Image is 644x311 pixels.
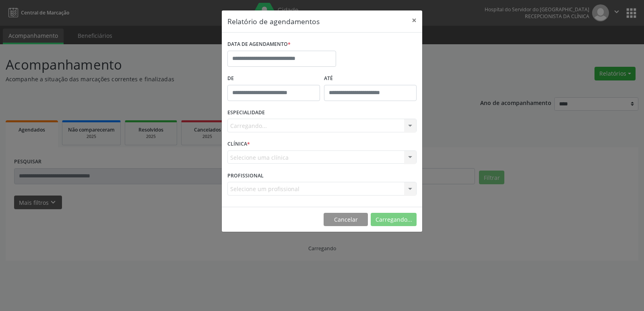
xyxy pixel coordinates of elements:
[227,72,320,85] label: De
[227,138,250,150] label: CLÍNICA
[227,16,320,27] h5: Relatório de agendamentos
[227,169,264,182] label: PROFISSIONAL
[371,213,417,227] button: Carregando...
[406,10,422,30] button: Close
[227,38,291,51] label: DATA DE AGENDAMENTO
[324,213,368,227] button: Cancelar
[227,107,265,119] label: ESPECIALIDADE
[324,72,417,85] label: ATÉ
